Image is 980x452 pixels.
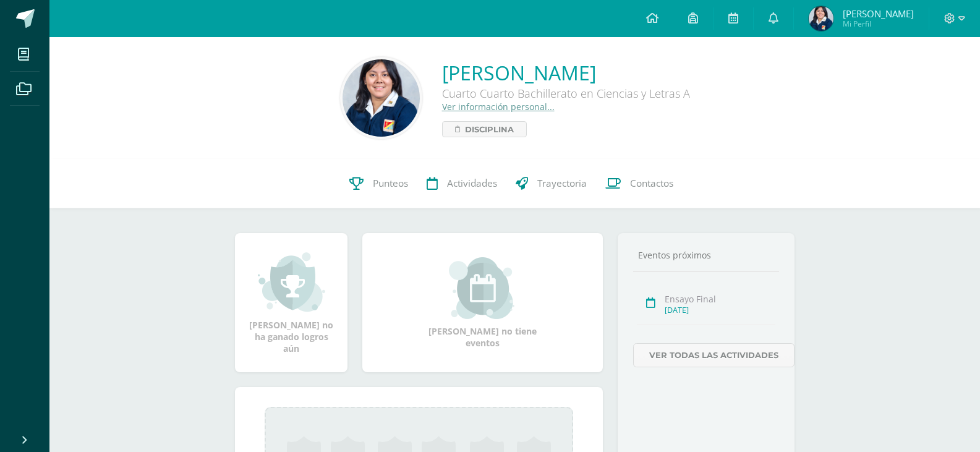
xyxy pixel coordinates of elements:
a: [PERSON_NAME] [442,59,690,86]
div: [PERSON_NAME] no ha ganado logros aún [247,251,335,354]
span: Trayectoria [537,177,587,190]
span: Contactos [630,177,673,190]
span: Disciplina [465,122,514,137]
div: [PERSON_NAME] no tiene eventos [421,257,545,349]
span: Actividades [447,177,497,190]
a: Disciplina [442,121,527,137]
div: Cuarto Cuarto Bachillerato en Ciencias y Letras A [442,86,690,101]
a: Trayectoria [506,159,596,208]
div: Eventos próximos [633,249,779,261]
span: [PERSON_NAME] [843,7,914,20]
img: event_small.png [449,257,516,319]
a: Punteos [340,159,417,208]
img: 386b97ca6dcc00f2af1beca8e69eb8b0.png [809,6,833,31]
a: Ver información personal... [442,101,555,113]
a: Contactos [596,159,683,208]
img: achievement_small.png [258,251,325,313]
div: Ensayo Final [665,293,775,305]
span: Punteos [373,177,408,190]
a: Actividades [417,159,506,208]
img: 771e55389e3dfe06d02ad328d847cce3.png [343,59,420,137]
span: Mi Perfil [843,19,914,29]
div: [DATE] [665,305,775,315]
a: Ver todas las actividades [633,343,795,367]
